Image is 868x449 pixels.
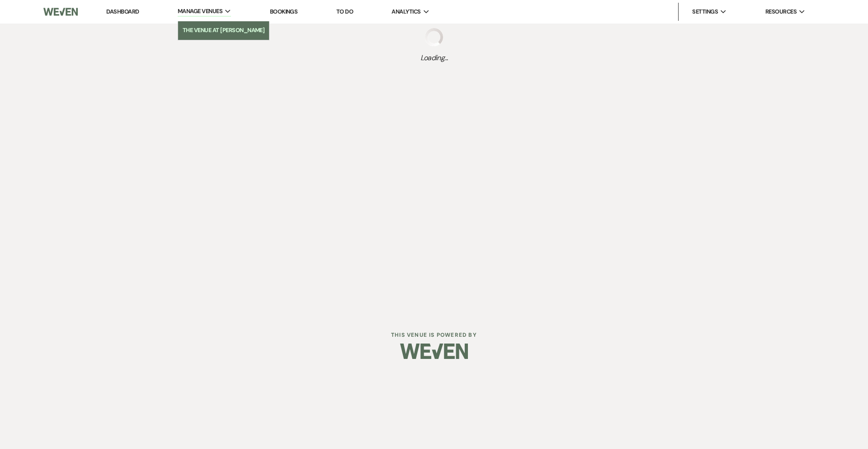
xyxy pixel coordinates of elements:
[392,7,420,16] span: Analytics
[270,8,298,15] a: Bookings
[178,7,222,16] span: Manage Venues
[400,335,468,367] img: Weven Logo
[183,26,265,35] li: The Venue at [PERSON_NAME]
[43,2,78,21] img: Weven Logo
[692,7,718,16] span: Settings
[336,8,353,15] a: To Do
[425,28,443,46] img: loading spinner
[765,7,797,16] span: Resources
[178,21,269,39] a: The Venue at [PERSON_NAME]
[420,53,448,63] span: Loading...
[106,8,139,15] a: Dashboard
